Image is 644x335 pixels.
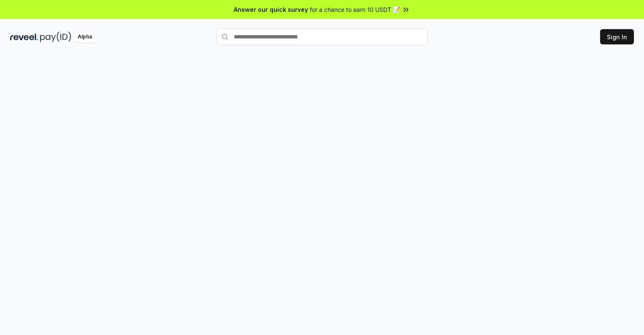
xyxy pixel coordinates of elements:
[600,29,634,44] button: Sign In
[234,5,308,14] span: Answer our quick survey
[310,5,400,14] span: for a chance to earn 10 USDT 📝
[73,32,97,42] div: Alpha
[40,32,71,42] img: pay_id
[10,32,38,42] img: reveel_dark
